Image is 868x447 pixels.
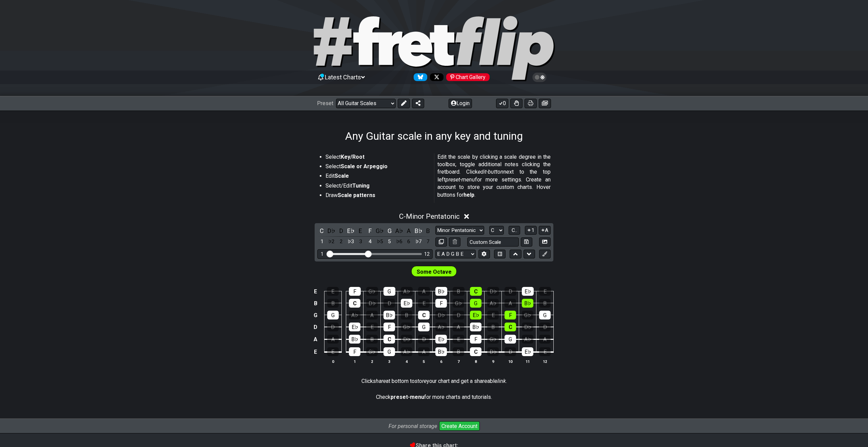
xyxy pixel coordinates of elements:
[427,73,443,81] a: Follow #fretflip at X
[363,358,381,365] th: 2
[366,335,378,344] div: B
[417,267,452,277] span: First enable full edit mode to edit
[489,226,504,235] select: Tonic/Root
[401,323,412,331] div: G♭
[346,358,363,365] th: 1
[418,335,430,344] div: D
[366,237,375,246] div: toggle scale degree
[435,237,447,247] button: Copy
[381,358,398,365] th: 3
[312,333,320,346] td: A
[467,358,485,365] th: 8
[505,335,516,344] div: G
[522,299,533,308] div: B♭
[522,287,534,296] div: E♭
[512,227,517,233] span: C..
[496,99,508,108] button: 0
[349,287,361,296] div: F
[349,299,360,308] div: C
[415,358,433,365] th: 5
[539,226,551,235] button: A
[383,287,395,296] div: G
[502,358,519,365] th: 10
[349,323,360,331] div: E♭
[433,358,450,365] th: 6
[510,250,521,259] button: Move up
[312,286,320,297] td: E
[395,237,403,246] div: toggle scale degree
[337,226,346,235] div: toggle pitch class
[443,73,490,81] a: #fretflip at Pinterest
[412,99,424,108] button: Share Preset
[349,311,360,319] div: A♭
[347,237,355,246] div: toggle scale degree
[385,237,394,246] div: toggle scale degree
[347,226,355,235] div: toggle pitch class
[470,347,481,356] div: C
[435,311,447,319] div: D♭
[453,299,464,308] div: G♭
[414,226,423,235] div: toggle pitch class
[487,323,499,331] div: B
[435,226,484,235] select: Scale
[435,287,447,296] div: B♭
[391,394,424,400] strong: preset-menu
[327,347,339,356] div: E
[317,100,333,106] span: Preset
[418,299,430,308] div: E
[497,378,506,384] em: link
[439,421,480,431] button: Create Account
[505,311,516,319] div: F
[463,192,474,198] strong: help
[335,173,349,179] strong: Scale
[321,251,323,257] div: 1
[470,311,481,319] div: E♭
[435,347,447,356] div: B♭
[539,335,551,344] div: A
[435,250,476,259] select: Tuning
[453,311,464,319] div: D
[401,335,412,344] div: D♭
[375,226,384,235] div: toggle pitch class
[524,250,535,259] button: Move down
[327,287,339,296] div: E
[375,237,384,246] div: toggle scale degree
[349,347,360,356] div: F
[324,358,341,365] th: 0
[383,347,395,356] div: G
[399,212,460,220] span: C - Minor Pentatonic
[352,182,370,189] strong: Tuning
[366,323,378,331] div: E
[470,299,481,308] div: G
[418,287,430,296] div: A
[470,323,481,331] div: B♭
[536,74,544,80] span: Toggle light / dark theme
[385,226,394,235] div: toggle pitch class
[536,358,554,365] th: 12
[366,287,378,296] div: G♭
[449,99,472,108] button: Login
[539,299,551,308] div: B
[325,153,429,163] li: Select
[435,299,447,308] div: F
[327,237,336,246] div: toggle scale degree
[522,311,533,319] div: G♭
[327,335,339,344] div: A
[522,323,533,331] div: D♭
[415,378,427,384] em: store
[510,99,522,108] button: Toggle Dexterity for all fretkits
[317,226,326,235] div: toggle pitch class
[435,323,447,331] div: A♭
[505,347,516,356] div: D
[539,311,551,319] div: G
[453,335,464,344] div: E
[470,335,481,344] div: F
[446,73,490,81] div: Chart Gallery
[312,297,320,309] td: B
[414,237,423,246] div: toggle scale degree
[405,237,413,246] div: toggle scale degree
[453,347,464,356] div: B
[539,99,551,108] button: Create image
[366,226,375,235] div: toggle pitch class
[509,226,520,235] button: C..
